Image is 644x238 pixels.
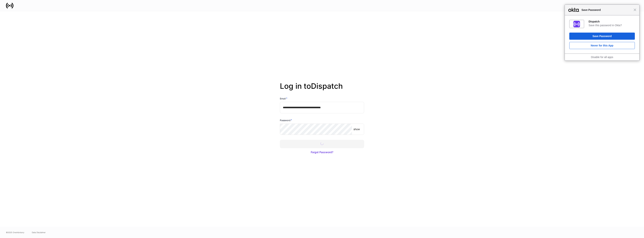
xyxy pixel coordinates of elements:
[573,21,580,27] img: IoaI0QAAAAZJREFUAwDpn500DgGa8wAAAABJRU5ErkJggg==
[589,20,635,23] div: Dispatch
[580,8,634,12] span: Save Password
[591,56,613,59] a: Disable for all apps
[634,8,636,11] span: Close
[589,24,635,27] div: Save this password in Okta?
[569,33,635,40] button: Save Password
[569,42,635,49] button: Never for this App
